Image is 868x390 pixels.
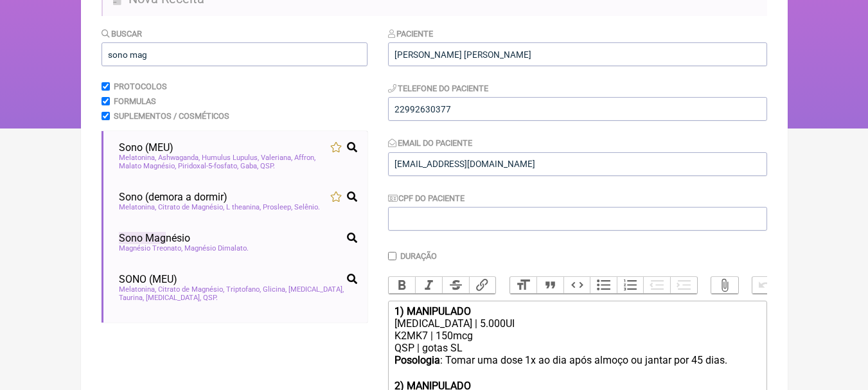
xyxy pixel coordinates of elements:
span: [MEDICAL_DATA] [288,285,344,294]
div: QSP | gotas SL [394,342,759,354]
button: Strikethrough [442,277,469,294]
span: Magnésio Treonato [119,244,182,253]
span: Selênio [294,203,320,211]
span: Sono Mag [119,232,166,244]
strong: 1) MANIPULADO [394,305,471,317]
button: Bullets [590,277,617,294]
span: Valeriana [261,154,292,162]
label: Paciente [388,29,434,39]
span: Piridoxal-5-fosfato [178,162,238,170]
span: Sono (demora a dormir) [119,191,227,203]
div: [MEDICAL_DATA] | 5.000UI [394,317,759,330]
button: Increase Level [670,277,697,294]
span: Melatonina [119,203,156,211]
span: Glicina [263,285,287,294]
button: Bold [389,277,416,294]
span: [MEDICAL_DATA] [146,294,201,302]
span: Melatonina [119,285,156,294]
strong: Posologia [394,354,440,366]
button: Quote [536,277,563,294]
span: Magnésio Dimalato [184,244,249,253]
button: Numbers [617,277,644,294]
button: Link [469,277,496,294]
label: Duração [400,251,437,261]
span: QSP [203,294,218,302]
label: Email do Paciente [388,138,473,148]
span: Gaba [240,162,258,170]
span: SONO (MEU) [119,273,177,285]
button: Italic [415,277,442,294]
span: Melatonina [119,154,156,162]
div: : Tomar uma dose 1x ao dia após almoço ou jantar por 45 dias. ㅤ [394,354,759,380]
label: Telefone do Paciente [388,84,489,93]
input: exemplo: emagrecimento, ansiedade [102,42,368,66]
label: Formulas [114,96,156,106]
button: Heading [510,277,537,294]
span: Citrato de Magnésio [158,203,224,211]
span: Malato Magnésio [119,162,176,170]
span: Taurina [119,294,144,302]
div: K2MK7 | 150mcg [394,330,759,342]
span: Citrato de Magnésio [158,285,224,294]
button: Code [563,277,590,294]
span: Prosleep [263,203,292,211]
span: Triptofano [226,285,261,294]
span: Humulus Lupulus [202,154,259,162]
button: Decrease Level [643,277,670,294]
span: Sono (MEU) [119,141,173,154]
span: QSP [260,162,275,170]
button: Attach Files [711,277,738,294]
label: CPF do Paciente [388,193,465,203]
label: Suplementos / Cosméticos [114,111,229,121]
span: L theanina [226,203,261,211]
span: Affron [294,154,315,162]
button: Undo [752,277,779,294]
span: Ashwaganda [158,154,200,162]
span: nésio [119,232,190,244]
label: Buscar [102,29,143,39]
label: Protocolos [114,82,167,91]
